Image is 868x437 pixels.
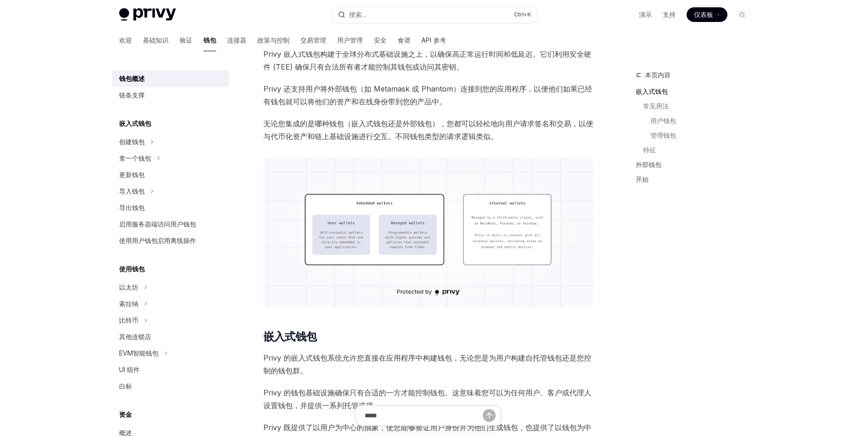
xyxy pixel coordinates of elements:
[687,7,727,22] a: 仪表板
[119,204,145,211] font: 导出钱包
[119,138,145,146] font: 创建钱包
[257,36,289,44] font: 政策与控制
[119,8,176,21] img: 灯光标志
[735,7,749,22] button: 切换暗模式
[119,220,196,228] font: 启用服务器端访问用户钱包
[300,36,326,44] font: 交易管理
[119,36,132,44] font: 欢迎
[263,84,592,106] font: Privy 还支持用户将外部钱包（如 Metamask 或 Phantom）连接到您的应用程序，以便他们如果已经有钱包就可以将他们的资产和在线身份带到您的产品中。
[398,36,410,44] font: 食谱
[636,84,757,99] a: 嵌入式钱包
[119,265,145,273] font: 使用钱包
[650,131,676,139] font: 管理钱包
[643,143,757,157] a: 特征
[263,157,594,308] img: 图片/钱包概览.png
[421,29,446,51] a: API 参考
[119,283,138,291] font: 以太坊
[650,113,757,128] a: 用户钱包
[119,429,132,437] font: 概述
[203,36,216,44] font: 钱包
[263,330,317,343] font: 嵌入式钱包
[645,71,671,79] font: 本页内容
[636,87,668,95] font: 嵌入式钱包
[636,161,661,168] font: 外部钱包
[227,29,246,51] a: 连接器
[119,187,145,195] font: 导入钱包
[143,36,169,44] font: 基础知识
[112,167,229,183] a: 更新钱包
[112,329,229,345] a: 其他连锁店
[203,29,216,51] a: 钱包
[119,300,138,308] font: 索拉纳
[643,146,656,154] font: 特征
[483,409,496,422] button: 发送消息
[112,70,229,87] a: 钱包概述
[119,316,138,324] font: 比特币
[374,36,387,44] font: 安全
[180,36,192,44] font: 验证
[119,382,132,390] font: 白标
[119,366,140,373] font: UI 组件
[119,75,145,82] font: 钱包概述
[332,6,537,23] button: 搜索...Ctrl+K
[119,410,132,418] font: 资金
[650,128,757,143] a: 管理钱包
[112,216,229,232] a: 启用服务器端访问用户钱包
[119,119,151,127] font: 嵌入式钱包
[337,29,363,51] a: 用户管理
[112,232,229,249] a: 使用用户钱包启用离线操作
[639,11,652,18] font: 演示
[119,237,196,244] font: 使用用户钱包启用离线操作
[636,172,757,187] a: 开始
[663,11,676,18] font: 支持
[143,29,169,51] a: 基础知识
[514,11,524,18] font: Ctrl
[263,119,593,141] font: 无论您集成的是哪种钱包（嵌入式钱包还是外部钱包），您都可以轻松地向用户请求签名和交易，以便与代币化资产和链上基础设施进行交互。不同钱包类型的请求逻辑类似。
[639,10,652,19] a: 演示
[663,10,676,19] a: 支持
[119,29,132,51] a: 欢迎
[337,36,363,44] font: 用户管理
[636,175,649,183] font: 开始
[263,353,591,375] font: Privy 的嵌入式钱包系统允许您直接在应用程序中构建钱包，无论您是为用户构建自托管钱包还是您控制的钱包群。
[643,99,757,113] a: 常见用法
[119,333,151,340] font: 其他连锁店
[636,157,757,172] a: 外部钱包
[349,11,366,18] font: 搜索...
[180,29,192,51] a: 验证
[643,102,669,110] font: 常见用法
[300,29,326,51] a: 交易管理
[119,91,145,99] font: 链条支撑
[374,29,387,51] a: 安全
[694,11,713,18] font: 仪表板
[112,378,229,394] a: 白标
[227,36,246,44] font: 连接器
[119,171,145,178] font: 更新钱包
[112,87,229,103] a: 链条支撑
[119,349,158,357] font: EVM智能钱包
[398,29,410,51] a: 食谱
[263,388,591,410] font: Privy 的钱包基础设施确保只有合适的一方才能控制钱包。这意味着您可以为任何用户、客户或代理人设置钱包，并提供一系列托管选项。
[119,154,151,162] font: 拿一个钱包
[257,29,289,51] a: 政策与控制
[112,200,229,216] a: 导出钱包
[524,11,531,18] font: +K
[112,361,229,378] a: UI 组件
[421,36,446,44] font: API 参考
[650,117,676,124] font: 用户钱包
